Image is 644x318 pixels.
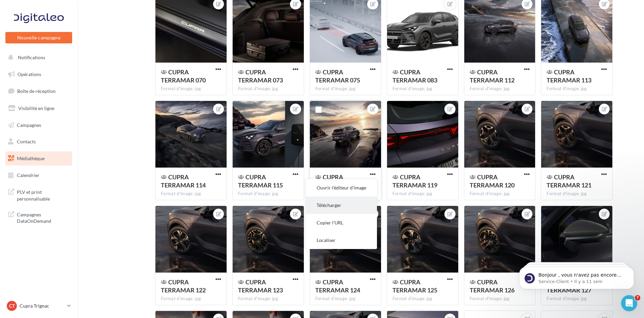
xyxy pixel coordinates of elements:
a: Campagnes [4,118,74,132]
span: CUPRA TERRAMAR 073 [238,68,283,84]
button: Copier l'URL [306,214,377,232]
a: Médiathèque [4,151,74,166]
span: Boîte de réception [17,88,56,94]
span: CUPRA TERRAMAR 112 [470,68,515,84]
span: CUPRA TERRAMAR 124 [315,278,360,294]
span: CUPRA TERRAMAR 121 [547,173,591,189]
div: Format d'image: jpg [315,296,376,302]
a: Calendrier [4,168,74,182]
div: Format d'image: jpg [161,191,221,197]
a: Boîte de réception [4,84,74,98]
span: CUPRA TERRAMAR 075 [315,68,360,84]
button: Nouvelle campagne [5,32,72,43]
span: 7 [635,295,640,301]
a: Campagnes DataOnDemand [4,207,74,227]
span: Bonjour , vous n'avez pas encore souscrit au module Marketing Direct ? Pour cela, c'est simple et... [29,20,115,65]
div: Format d'image: jpg [315,86,376,92]
div: Format d'image: jpg [470,191,530,197]
a: Contacts [4,135,74,149]
span: CUPRA TERRAMAR 120 [470,173,515,189]
span: CUPRA TERRAMAR 125 [392,278,437,294]
span: Visibilité en ligne [18,105,54,111]
span: Contacts [17,139,36,144]
a: Visibilité en ligne [4,101,74,115]
span: CUPRA TERRAMAR 118 [315,173,360,189]
a: PLV et print personnalisable [4,185,74,205]
div: Format d'image: jpg [238,86,298,92]
div: Format d'image: jpg [392,86,453,92]
button: Télécharger [306,197,377,214]
span: Opérations [18,71,41,77]
div: Format d'image: jpg [161,296,221,302]
span: CUPRA TERRAMAR 126 [470,278,515,294]
span: CUPRA TERRAMAR 070 [161,68,206,84]
span: CUPRA TERRAMAR 122 [161,278,206,294]
span: Notifications [18,55,45,60]
button: Localiser [306,232,377,249]
div: Format d'image: jpg [547,191,607,197]
p: Message from Service-Client, sent Il y a 11 sem [29,26,116,32]
span: CUPRA TERRAMAR 083 [392,68,437,84]
p: Cupra Trignac [20,303,64,309]
a: CT Cupra Trignac [5,299,72,312]
span: CUPRA TERRAMAR 123 [238,278,283,294]
span: Calendrier [17,172,39,178]
span: CUPRA TERRAMAR 113 [547,68,591,84]
span: CUPRA TERRAMAR 114 [161,173,206,189]
iframe: Intercom live chat [621,295,637,311]
div: Format d'image: jpg [547,86,607,92]
span: Campagnes [17,122,41,128]
div: Format d'image: jpg [238,296,298,302]
span: CT [9,303,15,309]
div: Format d'image: jpg [392,296,453,302]
div: Format d'image: jpg [470,86,530,92]
div: Format d'image: jpg [392,191,453,197]
a: Opérations [4,67,74,81]
span: CUPRA TERRAMAR 115 [238,173,283,189]
span: Campagnes DataOnDemand [17,210,69,224]
button: Ouvrir l'éditeur d'image [306,179,377,197]
button: Notifications [4,50,71,65]
div: Format d'image: jpg [238,191,298,197]
div: Format d'image: jpg [470,296,530,302]
span: Médiathèque [17,155,45,161]
span: CUPRA TERRAMAR 119 [392,173,437,189]
span: PLV et print personnalisable [17,187,69,202]
iframe: Intercom notifications message [509,253,644,300]
div: Format d'image: jpg [161,86,221,92]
